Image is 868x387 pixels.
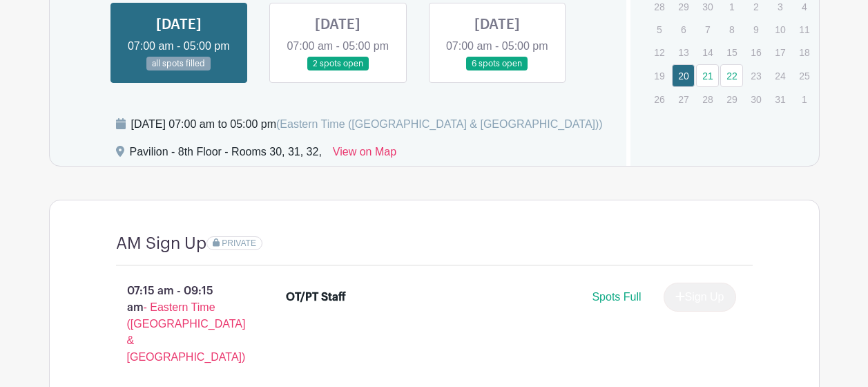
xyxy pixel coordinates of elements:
div: OT/PT Staff [286,289,346,305]
p: 6 [672,19,695,40]
p: 16 [744,41,767,63]
p: 30 [744,88,767,110]
a: 21 [696,64,719,87]
p: 19 [648,65,671,86]
p: 7 [696,19,719,40]
p: 13 [672,41,695,63]
p: 27 [672,88,695,110]
p: 25 [793,65,816,86]
span: (Eastern Time ([GEOGRAPHIC_DATA] & [GEOGRAPHIC_DATA])) [276,118,603,130]
p: 8 [720,19,743,40]
p: 28 [696,88,719,110]
p: 14 [696,41,719,63]
p: 26 [648,88,671,110]
p: 07:15 am - 09:15 am [94,277,264,371]
p: 29 [720,88,743,110]
p: 15 [720,41,743,63]
p: 18 [793,41,816,63]
p: 9 [744,19,767,40]
h4: AM Sign Up [116,234,206,254]
p: 31 [769,88,791,110]
a: View on Map [333,144,396,166]
p: 17 [769,41,791,63]
a: 20 [672,64,695,87]
div: [DATE] 07:00 am to 05:00 pm [131,116,603,133]
div: Pavilion - 8th Floor - Rooms 30, 31, 32, [130,144,322,166]
a: 22 [720,64,743,87]
p: 23 [744,65,767,86]
p: 5 [648,19,671,40]
p: 10 [769,19,791,40]
span: - Eastern Time ([GEOGRAPHIC_DATA] & [GEOGRAPHIC_DATA]) [127,301,246,363]
p: 12 [648,41,671,63]
p: 11 [793,19,816,40]
span: PRIVATE [222,238,256,248]
p: 1 [793,88,816,110]
span: Spots Full [592,291,641,303]
p: 24 [769,65,791,86]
